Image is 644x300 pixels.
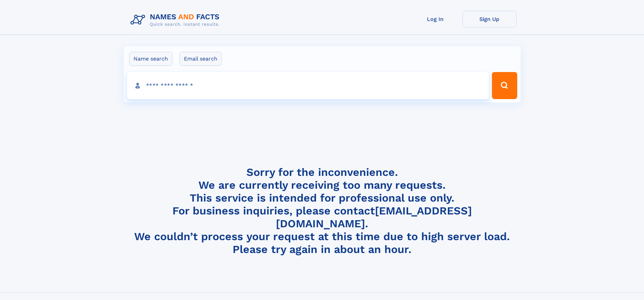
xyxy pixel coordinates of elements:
[462,11,517,27] a: Sign Up
[408,11,462,27] a: Log In
[492,72,517,99] button: Search Button
[128,11,225,29] img: Logo Names and Facts
[129,52,172,66] label: Name search
[180,52,222,66] label: Email search
[276,204,472,230] a: [EMAIL_ADDRESS][DOMAIN_NAME]
[128,166,517,256] h4: Sorry for the inconvenience. We are currently receiving too many requests. This service is intend...
[127,72,489,99] input: search input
